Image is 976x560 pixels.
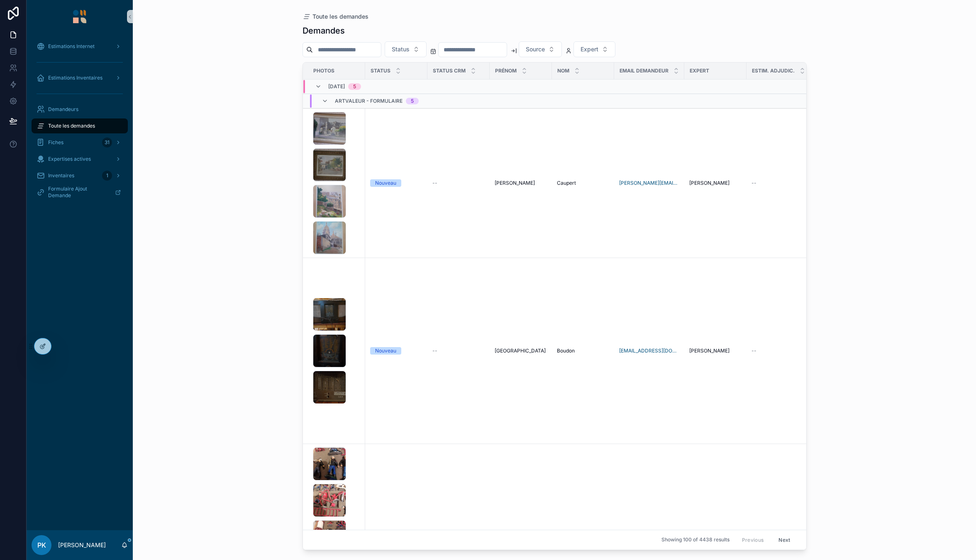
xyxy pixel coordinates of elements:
[495,180,535,186] span: [PERSON_NAME]
[48,43,95,50] span: Estimations Internet
[58,541,106,549] p: [PERSON_NAME]
[432,180,485,186] a: --
[495,348,547,354] a: [GEOGRAPHIC_DATA]
[619,180,679,186] a: [PERSON_NAME][EMAIL_ADDRESS][DOMAIN_NAME]
[495,348,546,354] span: [GEOGRAPHIC_DATA]
[495,180,547,186] a: [PERSON_NAME]
[557,348,609,354] a: Boudon
[661,537,730,543] span: Showing 100 of 4438 results
[32,70,128,85] a: Estimations Inventaires
[689,180,730,186] span: [PERSON_NAME]
[32,152,128,167] a: Expertises actives
[773,533,796,546] button: Next
[392,45,410,53] span: Status
[313,68,334,74] span: Photos
[432,348,437,354] span: --
[526,45,545,53] span: Source
[557,180,609,186] a: Caupert
[48,75,102,81] span: Estimations Inventaires
[581,45,598,53] span: Expert
[371,68,390,74] span: Status
[48,106,78,113] span: Demandeurs
[48,186,108,199] span: Formulaire Ajout Demande
[303,12,368,21] a: Toute les demandes
[495,68,517,74] span: Prénom
[353,83,356,90] div: 5
[752,348,805,354] a: --
[102,138,112,147] div: 31
[689,348,742,354] a: [PERSON_NAME]
[48,172,74,179] span: Inventaires
[432,348,485,354] a: --
[32,39,128,54] a: Estimations Internet
[370,347,422,355] a: Nouveau
[752,180,805,186] a: --
[32,168,128,183] a: Inventaires1
[375,347,396,355] div: Nouveau
[519,41,562,57] button: Select Button
[619,348,679,354] a: [EMAIL_ADDRESS][DOMAIN_NAME]
[573,41,615,57] button: Select Button
[375,179,396,187] div: Nouveau
[102,171,112,181] div: 1
[752,348,756,354] span: --
[73,10,86,23] img: App logo
[32,185,128,200] a: Formulaire Ajout Demande
[689,348,730,354] span: [PERSON_NAME]
[27,33,133,210] div: scrollable content
[752,68,795,74] span: Estim. Adjudic.
[32,135,128,150] a: Fiches31
[48,123,95,129] span: Toute les demandes
[335,98,403,104] span: Artvaleur - Formulaire
[32,118,128,133] a: Toute les demandes
[32,102,128,117] a: Demandeurs
[752,180,756,186] span: --
[690,68,709,74] span: Expert
[557,68,569,74] span: Nom
[312,12,368,21] span: Toute les demandes
[411,98,414,104] div: 5
[433,68,466,74] span: Status CRM
[557,348,575,354] span: Boudon
[328,83,345,90] span: [DATE]
[385,41,427,57] button: Select Button
[48,139,63,146] span: Fiches
[48,156,91,162] span: Expertises actives
[303,25,345,36] h1: Demandes
[37,540,46,550] span: PK
[689,180,742,186] a: [PERSON_NAME]
[432,180,437,186] span: --
[620,68,669,74] span: Email Demandeur
[370,179,422,187] a: Nouveau
[557,180,576,186] span: Caupert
